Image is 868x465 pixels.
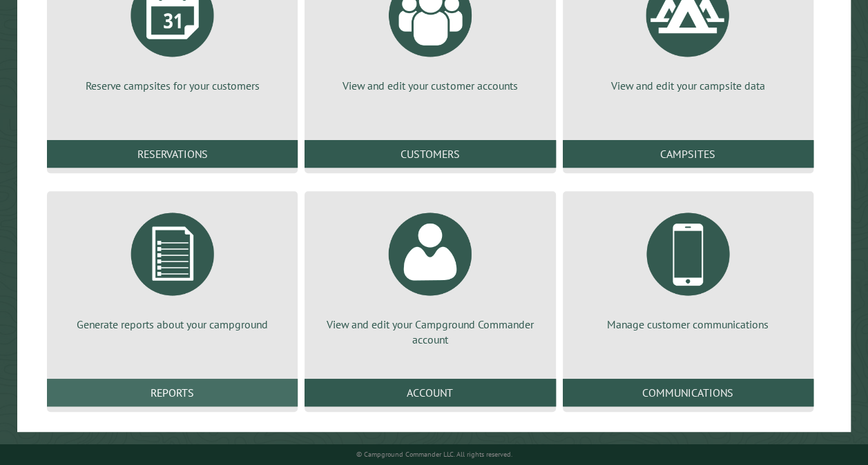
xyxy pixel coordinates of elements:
[64,78,281,93] p: Reserve campsites for your customers
[305,379,555,406] a: Account
[321,78,539,93] p: View and edit your customer accounts
[47,140,298,168] a: Reservations
[321,317,539,348] p: View and edit your Campground Commander account
[356,450,512,459] small: © Campground Commander LLC. All rights reserved.
[305,140,555,168] a: Customers
[563,140,813,168] a: Campsites
[321,202,539,348] a: View and edit your Campground Commander account
[579,202,797,332] a: Manage customer communications
[64,202,281,332] a: Generate reports about your campground
[47,379,298,406] a: Reports
[579,78,797,93] p: View and edit your campsite data
[579,317,797,332] p: Manage customer communications
[563,379,813,406] a: Communications
[64,317,281,332] p: Generate reports about your campground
